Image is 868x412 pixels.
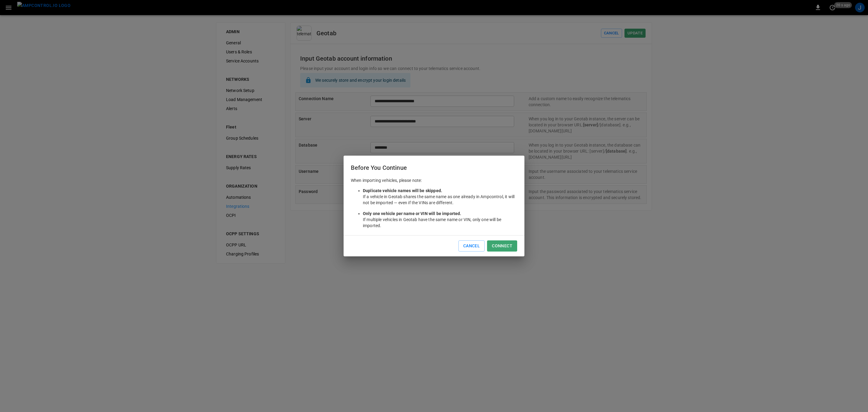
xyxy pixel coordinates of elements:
[363,211,517,217] p: Only one vehicle per name or VIN will be imported.
[351,163,517,173] h6: Before You Continue
[351,177,517,183] p: When importing vehicles, please note:
[363,188,517,194] p: Duplicate vehicle names will be skipped.
[458,240,485,252] button: Cancel
[363,217,517,229] p: If multiple vehicles in Geotab have the same name or VIN, only one will be imported.
[487,240,517,252] button: Connect
[363,194,517,206] p: If a vehicle in Geotab shares the same name as one already in Ampcontrol, it will not be imported...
